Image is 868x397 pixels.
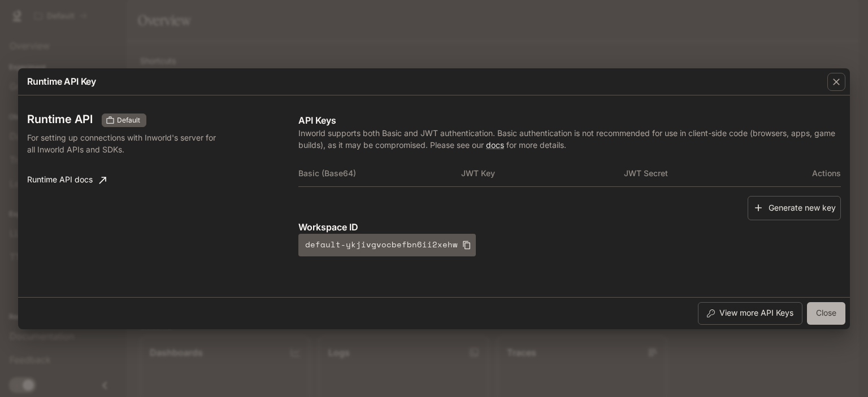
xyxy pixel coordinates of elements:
[102,114,146,127] div: These keys will apply to your current workspace only
[298,114,841,127] p: API Keys
[298,160,461,187] th: Basic (Base64)
[748,196,841,220] button: Generate new key
[27,114,93,125] h3: Runtime API
[298,127,841,151] p: Inworld supports both Basic and JWT authentication. Basic authentication is not recommended for u...
[23,169,111,191] a: Runtime API docs
[461,160,624,187] th: JWT Key
[27,132,224,155] p: For setting up connections with Inworld's server for all Inworld APIs and SDKs.
[112,115,145,125] span: Default
[698,302,802,325] button: View more API Keys
[807,302,845,325] button: Close
[787,160,841,187] th: Actions
[298,234,476,256] button: default-ykjivgvocbefbn6ii2xehw
[27,75,96,88] p: Runtime API Key
[486,140,504,150] a: docs
[298,220,841,234] p: Workspace ID
[624,160,787,187] th: JWT Secret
